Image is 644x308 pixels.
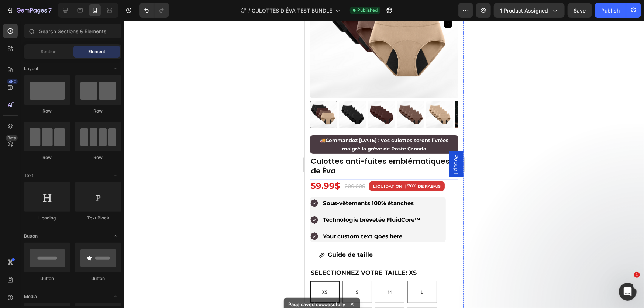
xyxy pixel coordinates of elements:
[601,7,620,14] div: Publish
[252,7,332,14] span: CULOTTES D'ÉVA TEST BUNDLE
[24,65,38,72] span: Layout
[75,275,121,282] div: Button
[619,283,637,301] iframe: Intercom live chat
[110,291,121,302] span: Toggle open
[24,172,33,179] span: Text
[500,7,548,14] span: 1 product assigned
[110,63,121,75] span: Toggle open
[75,154,121,161] div: Row
[112,162,137,169] div: DE RABAIS
[568,3,592,18] button: Save
[5,226,77,243] a: Guide de taille
[21,117,144,131] strong: Commandez [DATE] : vos culottes seront livrées malgré la grève de Poste Canada
[110,170,121,181] span: Toggle open
[18,194,116,204] p: Technologie brevetée FluidCore™
[102,162,112,169] div: 70%
[17,269,23,274] span: XS
[574,7,586,14] span: Save
[67,162,102,169] div: LIQUIDATION |
[288,301,345,308] p: Page saved successfully
[248,7,250,14] span: /
[5,159,36,172] div: 59.99$
[23,231,68,238] u: Guide de taille
[6,135,18,141] div: Beta
[24,108,70,114] div: Row
[3,3,55,18] button: 7
[88,48,105,55] span: Element
[7,79,18,84] div: 450
[18,177,116,187] p: Sous-vêtements 100% étanches
[24,24,121,38] input: Search Sections & Elements
[494,3,565,18] button: 1 product assigned
[24,215,70,221] div: Heading
[48,6,52,15] p: 7
[75,215,121,221] div: Text Block
[24,275,70,282] div: Button
[18,211,116,221] p: Your custom text goes here
[51,269,54,274] span: S
[5,115,154,134] div: Rich Text Editor. Editing area: main
[110,230,121,242] span: Toggle open
[24,293,37,300] span: Media
[75,108,121,114] div: Row
[39,161,61,170] div: 200.00$
[15,117,144,131] span: 🚚
[595,3,626,18] button: Publish
[5,247,113,257] legend: SÉLECTIONNEZ VOTRE TAILLE: XS
[357,7,378,14] span: Published
[139,3,169,18] div: Undo/Redo
[305,21,464,308] iframe: Design area
[83,269,87,274] span: M
[634,272,640,278] span: 1
[41,48,57,55] span: Section
[24,154,70,161] div: Row
[116,269,119,274] span: L
[5,135,154,156] h1: Culottes anti-fuites emblématiques de Éva
[24,233,38,239] span: Button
